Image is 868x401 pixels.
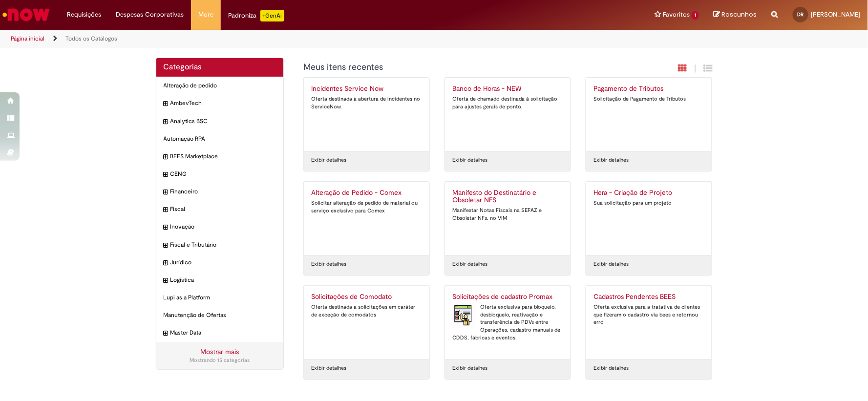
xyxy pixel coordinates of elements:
[170,329,276,337] span: Master Data
[304,182,429,255] a: Alteração de Pedido - Comex Solicitar alteração de pedido de material ou serviço exclusivo para C...
[164,276,168,286] i: expandir categoria Logistica
[156,289,284,307] div: Lupi as a Platform
[164,357,276,364] div: Mostrando 15 categorias
[1,5,51,24] img: ServiceNow
[593,156,629,164] a: Exibir detalhes
[593,364,629,372] a: Exibir detalhes
[170,205,276,213] span: Fiscal
[311,199,422,214] div: Solicitar alteração de pedido de material ou serviço exclusivo para Comex
[170,99,276,107] span: AmbevTech
[303,63,607,72] h1: {"description":"","title":"Meus itens recentes"} Categoria
[156,271,284,289] div: expandir categoria Logistica Logistica
[593,293,704,301] h2: Cadastros Pendentes BEES
[663,10,690,20] span: Favoritos
[586,286,712,359] a: Cadastros Pendentes BEES Oferta exclusiva para a tratativa de clientes que fizeram o cadastro via...
[704,63,713,73] i: Exibição de grade
[452,303,475,328] img: Solicitações de cadastro Promax
[311,293,422,301] h2: Solicitações de Comodato
[678,63,687,73] i: Exibição em cartão
[164,99,168,109] i: expandir categoria AmbevTech
[692,11,699,20] span: 1
[156,130,284,148] div: Automação RPA
[170,241,276,249] span: Fiscal e Tributário
[164,188,168,197] i: expandir categoria Financeiro
[156,77,284,95] div: Alteração de pedido
[311,303,422,318] div: Oferta destinada a solicitações em caráter de exceção de comodatos
[156,94,284,112] div: expandir categoria AmbevTech AmbevTech
[586,182,712,255] a: Hera - Criação de Projeto Sua solicitação para um projeto
[304,286,429,359] a: Solicitações de Comodato Oferta destinada a solicitações em caráter de exceção de comodatos
[452,207,563,222] div: Manifestar Notas Fiscais na SEFAZ e Obsoletar NFs. no VIM
[164,152,168,162] i: expandir categoria BEES Marketplace
[452,189,563,205] h2: Manifesto do Destinatário e Obsoletar NFS
[260,10,284,21] p: +GenAi
[164,329,168,338] i: expandir categoria Master Data
[445,78,571,151] a: Banco de Horas - NEW Oferta de chamado destinada à solicitação para ajustes gerais de ponto.
[593,199,704,207] div: Sua solicitação para um projeto
[164,170,168,180] i: expandir categoria CENG
[156,165,284,183] div: expandir categoria CENG CENG
[170,223,276,231] span: Inovação
[156,200,284,218] div: expandir categoria Fiscal Fiscal
[170,276,276,284] span: Logistica
[164,311,276,319] span: Manutenção de Ofertas
[714,10,757,20] a: Rascunhos
[452,85,563,93] h2: Banco de Horas - NEW
[811,10,861,19] span: [PERSON_NAME]
[65,35,117,42] a: Todos os Catálogos
[452,156,487,164] a: Exibir detalhes
[164,223,168,232] i: expandir categoria Inovação
[164,82,276,90] span: Alteração de pedido
[445,286,571,359] a: Solicitações de cadastro Promax Solicitações de cadastro Promax Oferta exclusiva para bloqueio, d...
[452,303,563,342] div: Oferta exclusiva para bloqueio, desbloqueio, reativação e transferência de PDVs entre Operações, ...
[170,170,276,178] span: CENG
[164,258,168,268] i: expandir categoria Jurídico
[452,95,563,110] div: Oferta de chamado destinada à solicitação para ajustes gerais de ponto.
[311,364,346,372] a: Exibir detalhes
[156,112,284,130] div: expandir categoria Analytics BSC Analytics BSC
[7,30,572,48] ul: Trilhas de página
[311,85,422,93] h2: Incidentes Service Now
[164,135,276,143] span: Automação RPA
[695,63,697,74] span: |
[593,303,704,326] div: Oferta exclusiva para a tratativa de clientes que fizeram o cadastro via bees e retornou erro
[164,241,168,251] i: expandir categoria Fiscal e Tributário
[156,324,284,342] div: expandir categoria Master Data Master Data
[593,85,704,93] h2: Pagamento de Tributos
[228,10,284,21] div: Padroniza
[156,77,284,342] ul: Categorias
[116,10,184,20] span: Despesas Corporativas
[593,95,704,103] div: Solicitação de Pagamento de Tributos
[722,10,757,19] span: Rascunhos
[311,156,346,164] a: Exibir detalhes
[67,10,101,20] span: Requisições
[445,182,571,255] a: Manifesto do Destinatário e Obsoletar NFS Manifestar Notas Fiscais na SEFAZ e Obsoletar NFs. no VIM
[200,347,239,356] a: Mostrar mais
[593,260,629,268] a: Exibir detalhes
[156,236,284,254] div: expandir categoria Fiscal e Tributário Fiscal e Tributário
[164,117,168,127] i: expandir categoria Analytics BSC
[304,78,429,151] a: Incidentes Service Now Oferta destinada à abertura de incidentes no ServiceNow.
[198,10,213,20] span: More
[170,258,276,267] span: Jurídico
[11,35,44,42] a: Página inicial
[156,218,284,236] div: expandir categoria Inovação Inovação
[156,148,284,166] div: expandir categoria BEES Marketplace BEES Marketplace
[452,260,487,268] a: Exibir detalhes
[170,188,276,196] span: Financeiro
[156,253,284,272] div: expandir categoria Jurídico Jurídico
[164,63,276,72] h2: Categorias
[593,189,704,197] h2: Hera - Criação de Projeto
[156,183,284,201] div: expandir categoria Financeiro Financeiro
[156,306,284,324] div: Manutenção de Ofertas
[311,95,422,110] div: Oferta destinada à abertura de incidentes no ServiceNow.
[311,189,422,197] h2: Alteração de Pedido - Comex
[452,364,487,372] a: Exibir detalhes
[164,294,276,302] span: Lupi as a Platform
[798,11,804,18] span: DR
[311,260,346,268] a: Exibir detalhes
[164,205,168,215] i: expandir categoria Fiscal
[586,78,712,151] a: Pagamento de Tributos Solicitação de Pagamento de Tributos
[170,152,276,161] span: BEES Marketplace
[452,293,563,301] h2: Solicitações de cadastro Promax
